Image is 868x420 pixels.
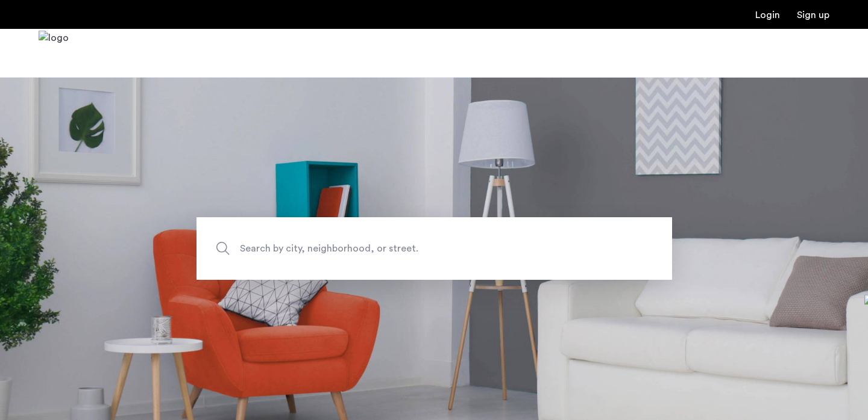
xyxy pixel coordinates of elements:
[197,217,672,280] input: Apartment Search
[39,31,69,76] img: logo
[797,10,829,20] a: Registration
[240,241,573,257] span: Search by city, neighborhood, or street.
[39,31,69,76] a: Cazamio Logo
[755,10,780,20] a: Login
